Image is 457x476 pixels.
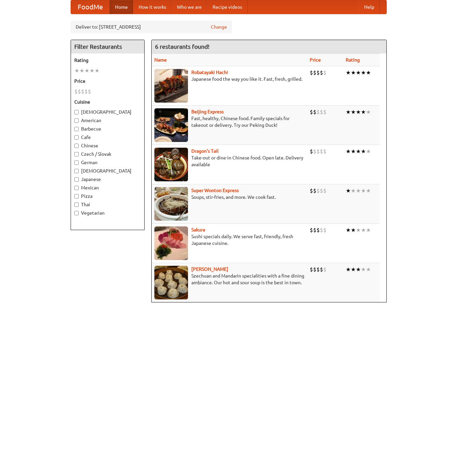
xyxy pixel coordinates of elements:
[366,187,371,194] li: ★
[313,187,316,194] li: $
[84,67,89,74] li: ★
[191,148,219,154] b: Dragon's Tail
[110,0,133,14] a: Home
[316,108,320,116] li: $
[351,108,356,116] li: ★
[320,226,323,234] li: $
[316,187,320,194] li: $
[191,70,228,75] a: Robatayaki Hachi
[74,210,141,216] label: Vegetarian
[74,125,141,132] label: Barbecue
[320,148,323,155] li: $
[361,226,366,234] li: ★
[74,211,79,215] input: Vegetarian
[74,110,79,114] input: [DEMOGRAPHIC_DATA]
[84,88,88,95] li: $
[74,134,141,141] label: Cafe
[74,151,141,157] label: Czech / Slovak
[74,57,141,64] h5: Rating
[366,108,371,116] li: ★
[361,69,366,76] li: ★
[71,40,144,53] h4: Filter Restaurants
[346,226,351,234] li: ★
[313,148,316,155] li: $
[320,69,323,76] li: $
[356,266,361,273] li: ★
[310,57,321,63] a: Price
[154,57,167,63] a: Name
[351,148,356,155] li: ★
[74,152,79,156] input: Czech / Slovak
[74,184,141,191] label: Mexican
[191,109,224,114] a: Beijing Express
[346,187,351,194] li: ★
[191,188,239,193] a: Super Wonton Express
[313,266,316,273] li: $
[74,203,79,207] input: Thai
[366,226,371,234] li: ★
[366,148,371,155] li: ★
[79,67,84,74] li: ★
[346,108,351,116] li: ★
[356,187,361,194] li: ★
[310,148,313,155] li: $
[154,115,305,129] p: Fast, healthy, Chinese food. Family specials for takeout or delivery. Try our Peking Duck!
[323,266,327,273] li: $
[323,148,327,155] li: $
[154,76,305,82] p: Japanese food the way you like it. Fast, fresh, grilled.
[74,159,141,166] label: German
[78,88,81,95] li: $
[155,43,210,50] ng-pluralize: 6 restaurants found!
[356,226,361,234] li: ★
[81,88,84,95] li: $
[74,117,141,124] label: American
[366,266,371,273] li: ★
[316,226,320,234] li: $
[320,108,323,116] li: $
[74,135,79,140] input: Cafe
[323,226,327,234] li: $
[74,186,79,190] input: Mexican
[89,67,94,74] li: ★
[356,148,361,155] li: ★
[346,57,360,63] a: Rating
[154,266,188,299] img: shandong.jpg
[207,0,247,14] a: Recipe videos
[323,108,327,116] li: $
[74,78,141,84] h5: Price
[346,69,351,76] li: ★
[154,272,305,286] p: Szechuan and Mandarin specialities with a fine dining ambiance. Our hot and sour soup is the best...
[359,0,380,14] a: Help
[316,69,320,76] li: $
[74,176,141,183] label: Japanese
[74,67,79,74] li: ★
[310,226,313,234] li: $
[154,194,305,200] p: Soups, stir-fries, and more. We cook fast.
[74,127,79,131] input: Barbecue
[356,108,361,116] li: ★
[316,148,320,155] li: $
[356,69,361,76] li: ★
[74,99,141,105] h5: Cuisine
[351,69,356,76] li: ★
[74,194,79,198] input: Pizza
[320,266,323,273] li: $
[310,266,313,273] li: $
[74,160,79,165] input: German
[361,187,366,194] li: ★
[346,266,351,273] li: ★
[211,24,227,30] a: Change
[366,69,371,76] li: ★
[71,0,110,14] a: FoodMe
[323,187,327,194] li: $
[361,266,366,273] li: ★
[154,187,188,221] img: superwonton.jpg
[310,69,313,76] li: $
[154,148,188,181] img: dragon.jpg
[74,118,79,123] input: American
[191,266,228,272] a: [PERSON_NAME]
